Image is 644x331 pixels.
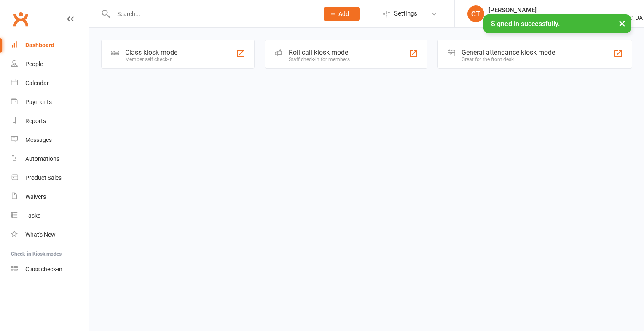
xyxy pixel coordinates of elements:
a: Product Sales [11,168,89,187]
a: Tasks [11,206,89,225]
div: Waivers [25,193,46,200]
div: Automations [25,155,59,162]
a: Automations [11,149,89,168]
a: Messages [11,131,89,149]
div: CT [467,5,484,22]
div: Dashboard [25,42,54,48]
div: Roll call kiosk mode [289,48,350,56]
a: Clubworx [10,8,31,29]
div: Tasks [25,212,40,219]
div: Messages [25,136,52,143]
div: Member self check-in [125,56,177,62]
a: What's New [11,225,89,244]
div: Product Sales [25,174,62,181]
button: Add [324,7,360,21]
a: Waivers [11,187,89,206]
div: What's New [25,231,56,238]
span: Add [338,11,349,17]
div: Great for the front desk [462,56,555,62]
div: General attendance kiosk mode [462,48,555,56]
div: Class kiosk mode [125,48,177,56]
div: Class check-in [25,266,62,272]
div: Reports [25,117,46,124]
a: Dashboard [11,36,89,55]
a: Reports [11,112,89,131]
button: × [614,14,630,32]
input: Search... [111,8,313,20]
span: Signed in successfully. [491,20,560,28]
a: Class kiosk mode [11,260,89,279]
span: Settings [394,4,417,23]
a: Calendar [11,74,89,93]
div: Payments [25,99,52,105]
div: Staff check-in for members [289,56,350,62]
a: People [11,55,89,74]
a: Payments [11,93,89,112]
div: People [25,61,43,67]
div: Calendar [25,80,49,86]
